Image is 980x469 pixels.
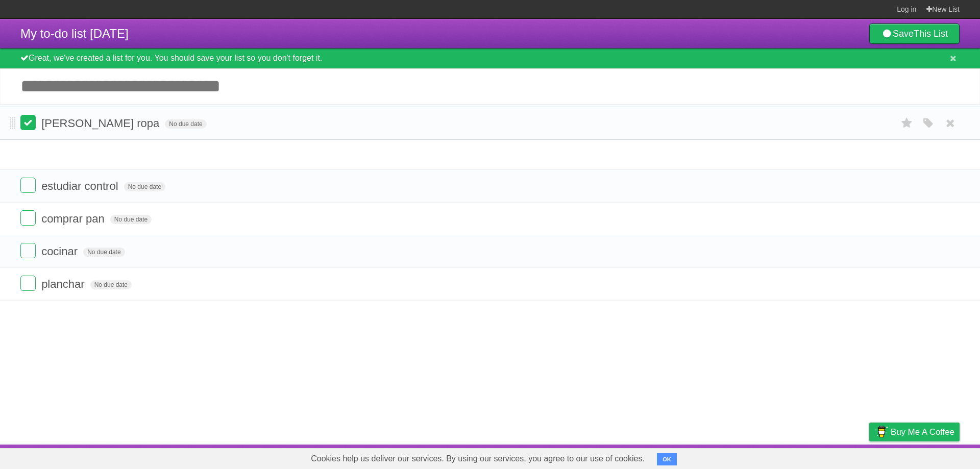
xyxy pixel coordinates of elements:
[20,115,36,130] label: Done
[20,27,129,40] span: My to-do list [DATE]
[856,447,883,466] a: Privacy
[657,453,677,465] button: OK
[914,29,948,39] b: This List
[41,117,162,130] span: [PERSON_NAME] ropa
[869,423,960,441] a: Buy me a coffee
[90,280,132,289] span: No due date
[41,245,80,258] span: cocinar
[124,182,165,191] span: No due date
[897,115,917,132] label: Star task
[891,423,954,441] span: Buy me a coffee
[41,278,87,290] span: planchar
[110,215,152,224] span: No due date
[41,180,120,192] span: estudiar control
[869,23,960,44] a: SaveThis List
[165,119,206,129] span: No due date
[733,447,755,466] a: About
[20,276,36,291] label: Done
[20,210,36,226] label: Done
[874,423,888,440] img: Buy me a coffee
[301,449,655,469] span: Cookies help us deliver our services. By using our services, you agree to our use of cookies.
[41,212,107,225] span: comprar pan
[20,243,36,258] label: Done
[83,248,125,257] span: No due date
[767,447,808,466] a: Developers
[20,178,36,193] label: Done
[821,447,844,466] a: Terms
[895,447,960,466] a: Suggest a feature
